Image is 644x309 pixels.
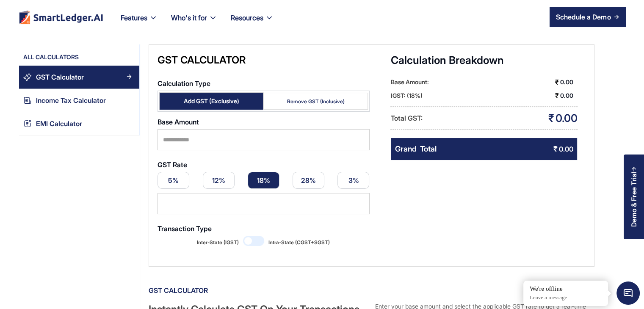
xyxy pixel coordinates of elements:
div: 0.00 [555,111,577,125]
div: ₹ [553,142,557,156]
div: Schedule a Demo [556,12,611,22]
span: Intra-State (CGST+SGST) [268,236,330,249]
div: Total GST: [391,111,423,125]
p: Leave a message [530,294,602,301]
a: GST CalculatorArrow Right Blue [19,66,139,89]
div: Who's it for [171,12,207,24]
a: 12% [203,172,235,189]
label: GST Rate [158,161,369,168]
div: Base Amount: [391,75,429,89]
img: arrow right icon [614,14,619,19]
div: GST Calculator [158,53,369,67]
div: ₹ [548,111,554,125]
a: Income Tax CalculatorArrow Right Blue [19,89,139,112]
div: EMI Calculator [36,118,82,130]
div: ₹ [555,75,558,89]
img: footer logo [18,10,104,24]
label: Base Amount [158,118,369,126]
div: Demo & Free Trial [630,172,638,227]
div: 0.00 [558,142,573,156]
div: ₹ [555,89,558,102]
label: Transaction Type [158,225,369,232]
img: Arrow Right Blue [127,74,132,79]
div: GST Calculator [36,72,84,83]
div: All Calculators [19,53,139,66]
div: 0.00 [560,89,577,102]
img: Arrow Right Blue [127,97,132,102]
div: Calculation Breakdown [391,53,578,67]
div: 0.00 [560,75,577,89]
div: Income Tax Calculator [36,95,106,106]
a: 3% [337,172,369,189]
a: 28% [293,172,324,189]
span: Chat Widget [616,281,640,305]
div: Resources [231,12,263,24]
div: Features [121,12,147,24]
div: Remove GST (Inclusive) [287,98,344,105]
a: 5% [158,172,189,189]
div: Resources [224,12,280,34]
div: Who's it for [164,12,224,34]
label: Calculation Type [158,80,369,87]
img: Arrow Right Blue [127,121,132,126]
div: Grand Total [395,142,437,156]
a: Schedule a Demo [550,7,626,27]
span: Inter-State (IGST) [197,236,239,249]
form: Email Form [158,75,369,249]
div: Add GST (Exclusive) [184,97,239,105]
a: EMI CalculatorArrow Right Blue [19,112,139,135]
a: 18% [248,172,279,189]
div: IGST: [391,89,406,102]
div: GST Calculator [149,284,594,297]
a: home [18,10,104,24]
div: We're offline [530,285,602,293]
div: Features [114,12,164,34]
div: (18%) [407,89,423,102]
